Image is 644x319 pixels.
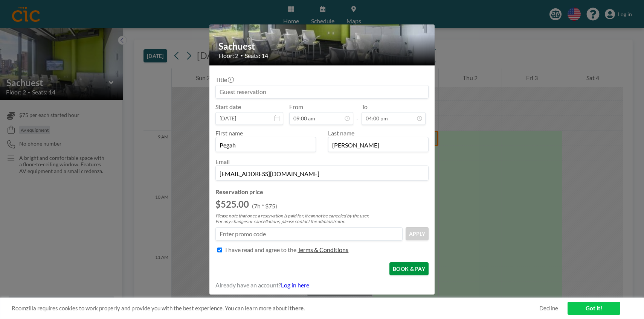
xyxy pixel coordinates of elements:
[389,262,429,275] button: BOOK & PAY
[240,53,243,58] span: •
[215,188,429,196] h4: Reservation price
[215,213,429,224] p: Please note that once a reservation is paid for, it cannot be canceled by the user. For any chang...
[216,85,428,98] input: Guest reservation
[298,246,348,254] p: Terms & Conditions
[252,202,277,210] p: (7h * $75)
[289,103,303,111] label: From
[225,246,296,254] p: I have read and agree to the
[218,52,238,59] span: Floor: 2
[245,52,268,59] span: Seats: 14
[215,129,243,137] label: First name
[356,106,359,122] span: -
[216,139,316,152] input: First name
[218,41,426,52] h2: Sachuest
[328,139,428,152] input: Last name
[215,103,241,111] label: Start date
[406,227,429,240] button: APPLY
[216,228,402,240] input: Enter promo code
[292,305,305,311] a: here.
[539,305,558,312] a: Decline
[216,167,428,180] input: Email
[215,158,230,165] label: Email
[215,76,233,84] label: Title
[215,281,281,289] span: Already have an account?
[281,281,309,289] a: Log in here
[215,199,249,210] h2: $525.00
[568,302,620,315] a: Got it!
[362,103,368,111] label: To
[328,129,354,137] label: Last name
[12,305,539,312] span: Roomzilla requires cookies to work properly and provide you with the best experience. You can lea...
